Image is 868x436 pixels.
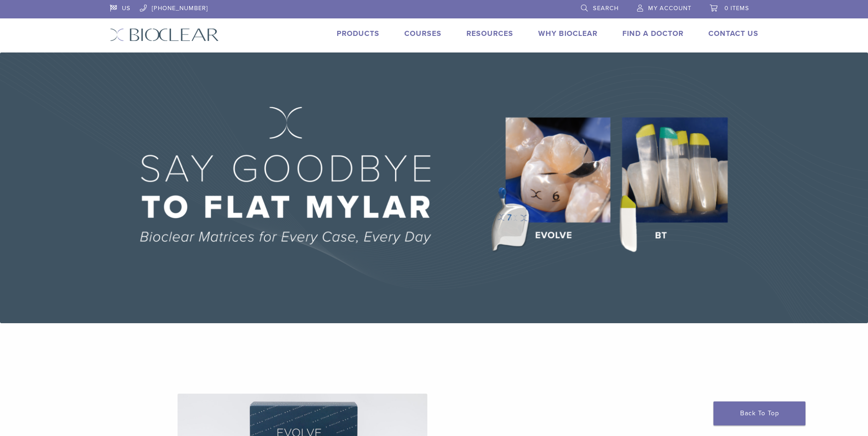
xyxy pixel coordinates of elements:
[466,29,513,38] a: Resources
[648,5,691,12] span: My Account
[713,401,805,425] a: Back To Top
[404,29,442,38] a: Courses
[622,29,684,38] a: Find A Doctor
[593,5,619,12] span: Search
[708,29,759,38] a: Contact Us
[337,29,379,38] a: Products
[110,28,219,41] img: Bioclear
[724,5,749,12] span: 0 items
[538,29,598,38] a: Why Bioclear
